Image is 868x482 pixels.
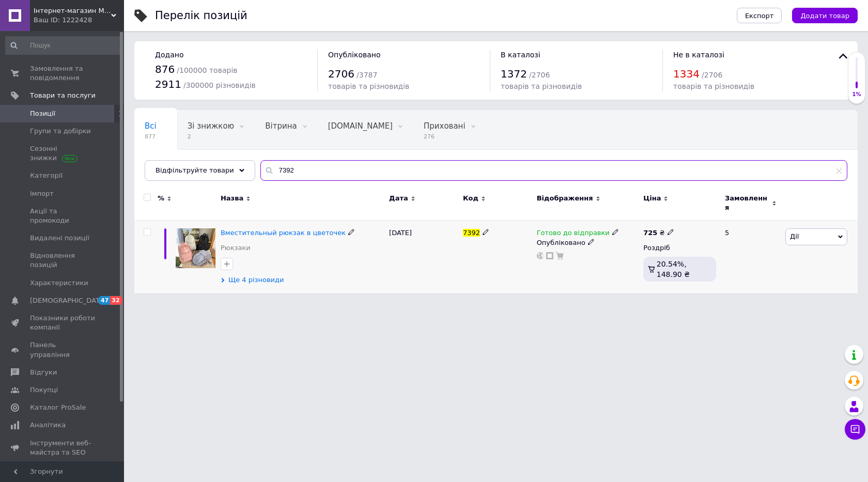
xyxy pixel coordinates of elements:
[673,68,700,80] span: 1334
[30,251,96,270] span: Відновлення позицій
[657,260,690,278] span: 20.54%, 148.90 ₴
[158,194,164,203] span: %
[424,133,466,141] span: 276
[155,78,181,90] span: 2911
[156,166,234,174] span: Відфільтруйте товари
[845,419,865,440] button: Чат з покупцем
[221,243,251,253] a: Рюкзаки
[155,10,247,21] div: Перелік позицій
[30,144,96,163] span: Сезонні знижки
[643,194,661,203] span: Ціна
[501,51,540,59] span: В каталозі
[424,121,466,131] span: Приховані
[177,66,237,74] span: / 100000 товарів
[155,51,183,59] span: Додано
[463,229,480,237] span: 7392
[221,229,346,237] a: Вместительный рюкзак в цветочек
[30,421,66,430] span: Аналітика
[463,194,478,203] span: Код
[529,71,550,79] span: / 2706
[328,68,354,80] span: 2706
[30,109,55,118] span: Позиції
[537,238,639,247] div: Опубліковано
[98,296,110,305] span: 47
[30,64,96,83] span: Замовлення та повідомлення
[719,221,783,293] div: 5
[30,234,89,243] span: Видалені позиції
[155,63,175,75] span: 876
[188,133,234,141] span: 2
[673,82,754,90] span: товарів та різновидів
[188,121,234,131] span: Зі знижкою
[792,8,858,23] button: Додати товар
[643,228,674,238] div: ₴
[30,340,96,359] span: Панель управління
[328,51,381,59] span: Опубліковано
[30,189,54,198] span: Імпорт
[790,232,799,240] span: Дії
[673,51,724,59] span: Не в каталозі
[30,171,63,180] span: Категорії
[745,12,774,20] span: Експорт
[643,243,716,253] div: Роздріб
[357,71,377,79] span: / 3787
[537,194,593,203] span: Відображення
[30,368,57,377] span: Відгуки
[537,229,610,240] span: Готово до відправки
[34,15,124,25] div: Ваш ID: 1222428
[501,82,582,90] span: товарів та різновидів
[30,385,58,395] span: Покупці
[848,91,865,98] div: 1%
[800,12,849,20] span: Додати товар
[30,127,91,136] span: Групи та добірки
[5,36,122,55] input: Пошук
[34,6,111,15] span: Інтернет-магазин Mak-Shop
[643,229,657,237] b: 725
[145,133,157,141] span: 877
[260,160,847,181] input: Пошук по назві позиції, артикулу і пошуковим запитам
[702,71,722,79] span: / 2706
[737,8,782,23] button: Експорт
[328,82,409,90] span: товарів та різновидів
[145,161,198,170] span: Опубліковані
[386,221,460,293] div: [DATE]
[501,68,527,80] span: 1372
[176,228,215,268] img: Вместительный рюкзак в цветочек
[228,275,284,285] span: Ще 4 різновиди
[183,81,256,89] span: / 300000 різновидів
[30,403,86,412] span: Каталог ProSale
[145,121,157,131] span: Всі
[110,296,122,305] span: 32
[30,314,96,332] span: Показники роботи компанії
[221,194,243,203] span: Назва
[30,278,88,288] span: Характеристики
[30,296,106,305] span: [DEMOGRAPHIC_DATA]
[30,439,96,457] span: Інструменти веб-майстра та SEO
[389,194,408,203] span: Дата
[265,121,297,131] span: Вітрина
[328,121,393,131] span: [DOMAIN_NAME]
[30,207,96,225] span: Акції та промокоди
[725,194,769,212] span: Замовлення
[30,91,96,100] span: Товари та послуги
